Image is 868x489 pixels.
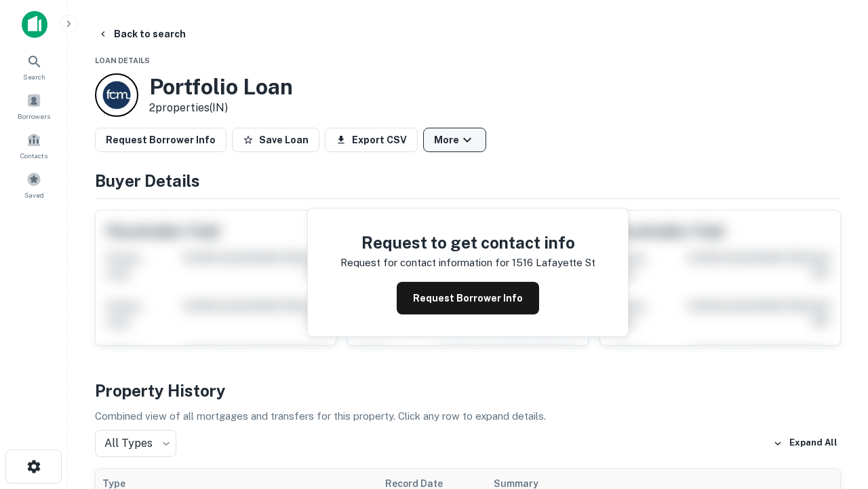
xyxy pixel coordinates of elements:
span: Borrowers [18,111,50,122]
h3: Portfolio Loan [149,74,293,100]
span: Saved [24,189,44,200]
button: Save Loan [232,128,319,152]
button: Request Borrower Info [397,282,539,314]
p: Request for contact information for [340,255,509,271]
a: Borrowers [4,88,64,124]
button: Expand All [770,433,841,454]
span: Search [23,71,45,82]
p: 1516 lafayette st [512,255,595,271]
a: Contacts [4,127,64,164]
span: Loan Details [95,56,150,65]
h4: Property History [95,378,841,403]
button: Back to search [92,22,191,46]
img: capitalize-icon.png [22,11,47,38]
button: More [423,128,486,152]
p: Combined view of all mortgages and transfers for this property. Click any row to expand details. [95,408,841,424]
a: Saved [4,166,64,203]
h4: Request to get contact info [340,230,595,255]
iframe: Chat Widget [800,380,868,446]
p: 2 properties (IN) [149,100,293,116]
h4: Buyer Details [95,168,841,193]
span: Contacts [20,150,47,161]
button: Export CSV [325,128,418,152]
a: Search [4,48,64,85]
div: All Types [95,430,176,457]
button: Request Borrower Info [95,128,226,152]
